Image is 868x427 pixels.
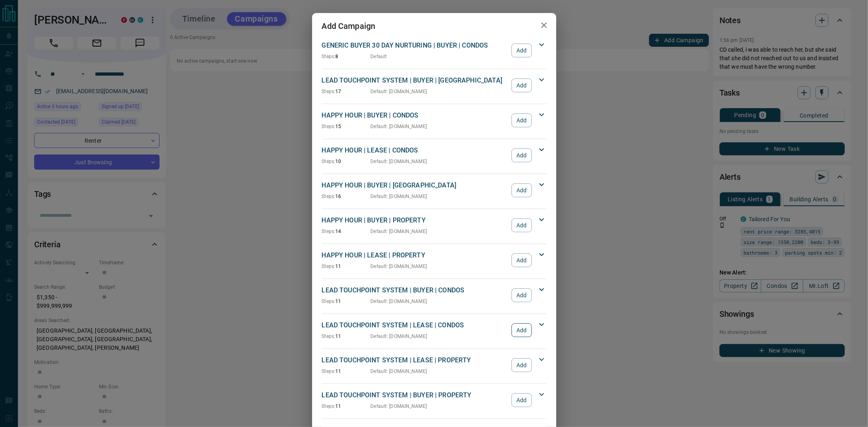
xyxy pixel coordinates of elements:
p: Default : [DOMAIN_NAME] [371,368,427,375]
p: 15 [322,123,371,130]
button: Add [512,288,531,302]
p: 8 [322,53,371,60]
span: Steps: [322,194,336,199]
span: Steps: [322,403,336,409]
p: HAPPY HOUR | LEASE | CONDOS [322,146,508,155]
div: HAPPY HOUR | LEASE | PROPERTYSteps:11Default: [DOMAIN_NAME]Add [322,249,547,272]
span: Steps: [322,368,336,374]
p: Default : [DOMAIN_NAME] [371,228,427,235]
p: 11 [322,368,371,375]
span: Steps: [322,298,336,304]
div: LEAD TOUCHPOINT SYSTEM | BUYER | PROPERTYSteps:11Default: [DOMAIN_NAME]Add [322,389,547,412]
p: 11 [322,298,371,305]
button: Add [512,148,531,162]
span: Steps: [322,333,336,339]
div: GENERIC BUYER 30 DAY NURTURING | BUYER | CONDOSSteps:8DefaultAdd [322,39,547,62]
button: Add [512,183,531,197]
button: Add [512,253,531,267]
p: Default : [DOMAIN_NAME] [371,263,427,270]
button: Add [512,218,531,232]
p: GENERIC BUYER 30 DAY NURTURING | BUYER | CONDOS [322,41,508,50]
p: Default : [DOMAIN_NAME] [371,88,427,95]
span: Steps: [322,89,336,94]
button: Add [512,113,531,127]
button: Add [512,323,531,337]
p: HAPPY HOUR | BUYER | [GEOGRAPHIC_DATA] [322,181,508,190]
p: Default : [DOMAIN_NAME] [371,123,427,130]
div: HAPPY HOUR | BUYER | CONDOSSteps:15Default: [DOMAIN_NAME]Add [322,109,547,132]
span: Steps: [322,159,336,164]
div: LEAD TOUCHPOINT SYSTEM | BUYER | CONDOSSteps:11Default: [DOMAIN_NAME]Add [322,284,547,307]
div: LEAD TOUCHPOINT SYSTEM | LEASE | CONDOSSteps:11Default: [DOMAIN_NAME]Add [322,319,547,342]
p: LEAD TOUCHPOINT SYSTEM | BUYER | CONDOS [322,285,508,295]
div: HAPPY HOUR | BUYER | [GEOGRAPHIC_DATA]Steps:16Default: [DOMAIN_NAME]Add [322,179,547,202]
p: LEAD TOUCHPOINT SYSTEM | LEASE | CONDOS [322,320,508,330]
button: Add [512,78,531,92]
p: LEAD TOUCHPOINT SYSTEM | LEASE | PROPERTY [322,355,508,365]
span: Steps: [322,264,336,269]
p: 17 [322,88,371,95]
button: Add [512,358,531,372]
span: Steps: [322,54,336,59]
h2: Add Campaign [312,13,385,39]
p: 10 [322,158,371,165]
span: Steps: [322,124,336,129]
p: Default : [DOMAIN_NAME] [371,193,427,200]
div: HAPPY HOUR | LEASE | CONDOSSteps:10Default: [DOMAIN_NAME]Add [322,144,547,167]
p: HAPPY HOUR | BUYER | PROPERTY [322,216,508,225]
p: Default : [DOMAIN_NAME] [371,158,427,165]
p: 14 [322,228,371,235]
p: LEAD TOUCHPOINT SYSTEM | BUYER | [GEOGRAPHIC_DATA] [322,76,508,85]
p: 16 [322,193,371,200]
p: HAPPY HOUR | BUYER | CONDOS [322,111,508,120]
p: 11 [322,263,371,270]
p: Default : [DOMAIN_NAME] [371,403,427,410]
p: LEAD TOUCHPOINT SYSTEM | BUYER | PROPERTY [322,390,508,400]
div: LEAD TOUCHPOINT SYSTEM | LEASE | PROPERTYSteps:11Default: [DOMAIN_NAME]Add [322,354,547,377]
p: Default : [DOMAIN_NAME] [371,333,427,340]
div: HAPPY HOUR | BUYER | PROPERTYSteps:14Default: [DOMAIN_NAME]Add [322,214,547,237]
p: HAPPY HOUR | LEASE | PROPERTY [322,251,508,260]
span: Steps: [322,229,336,234]
p: 11 [322,403,371,410]
button: Add [512,44,531,57]
div: LEAD TOUCHPOINT SYSTEM | BUYER | [GEOGRAPHIC_DATA]Steps:17Default: [DOMAIN_NAME]Add [322,74,547,97]
p: Default : [DOMAIN_NAME] [371,298,427,305]
p: 11 [322,333,371,340]
button: Add [512,393,531,407]
p: Default [371,53,387,60]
